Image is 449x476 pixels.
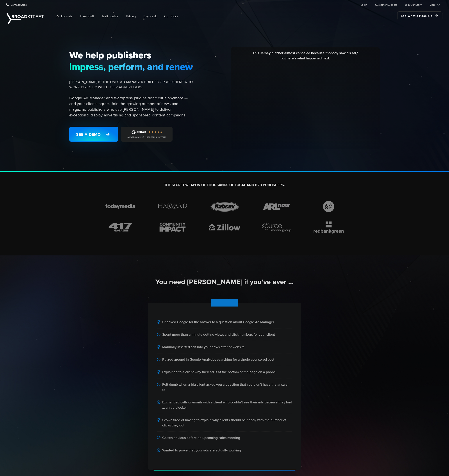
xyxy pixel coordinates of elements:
[157,378,292,396] div: Felt dumb when a big client asked you a question that you didn't have the answer to
[310,220,347,234] img: brand-icon
[157,316,292,328] div: Checked Google for the answer to a question about Google Ad Manager
[397,11,442,20] a: See What's Possible
[157,414,292,432] div: Grown tired of having to explain why clients should be happy with the number of clicks they got
[234,64,376,144] iframe: YouTube video player
[157,444,292,456] div: Wanted to prove that your ads are actually working
[154,220,191,234] img: brand-icon
[258,200,295,213] img: brand-icon
[157,353,292,366] div: Putzed around in Google Analytics searching for a single sponsored post
[102,183,347,187] h2: THE SECRET WEAPON OF THOUSANDS OF LOCAL AND B2B PUBLISHERS.
[157,328,292,341] div: Spent more than a minute getting views and click numbers for your client
[69,61,193,72] span: impress, perform, and renew
[157,341,292,353] div: Manually inserted ads into your newsletter or website
[69,79,193,90] span: [PERSON_NAME] IS THE ONLY AD MANAGER BUILT FOR PUBLISHERS WHO WORK DIRECTLY WITH THEIR ADVERTISERS
[143,14,157,19] span: Daybreak
[157,396,292,414] div: Exchanged calls or emails with a client who couldn’t see their ads because they had ... an ad blo...
[405,0,422,9] a: Join Our Story
[80,14,94,19] span: Free Stuff
[98,11,122,21] a: Testimonials
[53,11,76,21] a: Ad Formats
[69,95,193,118] p: Google Ad Manager and Wordpress plugins don't cut it anymore — and your clients agree. Join the g...
[161,11,181,21] a: Our Story
[310,200,347,213] img: brand-icon
[164,14,178,19] span: Our Story
[157,432,292,444] div: Gotten anxious before an upcoming sales meeting
[206,200,243,213] img: brand-icon
[206,220,243,234] img: brand-icon
[154,200,191,213] img: brand-icon
[375,0,397,9] a: Customer Support
[77,11,97,21] a: Free Stuff
[6,0,27,9] a: Contact Sales
[140,11,160,21] a: Daybreak
[102,277,347,287] h2: You need [PERSON_NAME] if you’ve ever ...
[46,9,442,23] nav: Main
[102,14,119,19] span: Testimonials
[56,14,73,19] span: Ad Formats
[102,220,139,234] img: brand-icon
[102,200,139,213] img: brand-icon
[123,11,139,21] a: Pricing
[361,0,367,9] a: Login
[69,127,118,142] a: See a Demo
[234,50,376,64] div: This Jersey butcher almost canceled because "nobody saw his ad," but here's what happened next.
[157,366,292,378] div: Explained to a client why their ad is at the bottom of the page on a phone
[126,14,136,19] span: Pricing
[258,220,295,234] img: brand-icon
[429,0,440,9] a: More
[69,49,193,61] span: We help publishers
[7,13,44,24] img: Broadstreet | The Ad Manager for Small Publishers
